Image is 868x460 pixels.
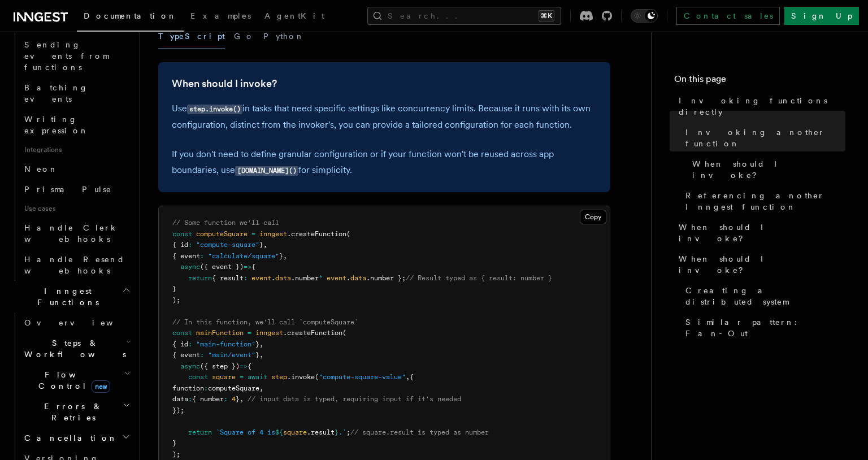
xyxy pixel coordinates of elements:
kbd: ⌘K [539,10,554,21]
span: // Result typed as { result: number } [406,274,552,282]
button: Cancellation [20,428,133,448]
a: When should I invoke? [674,217,845,249]
a: Handle Clerk webhooks [20,218,133,249]
span: const [172,230,192,238]
span: When should I invoke? [679,222,845,244]
p: If you don't need to define granular configuration or if your function won't be reused across app... [172,146,597,179]
span: AgentKit [264,11,324,20]
span: : [224,395,228,403]
a: Documentation [77,3,184,32]
span: Integrations [20,141,133,159]
span: , [406,373,410,381]
span: Batching events [24,83,88,103]
span: const [188,373,208,381]
span: { id [172,241,188,249]
span: // square.result is typed as number [350,428,489,436]
span: Examples [190,11,251,20]
span: inngest [255,329,283,337]
span: ; [346,428,350,436]
a: Creating a distributed system [681,280,845,312]
span: } [236,395,240,403]
button: Toggle dark mode [631,9,658,23]
a: Batching events [20,77,133,109]
span: .result [307,428,335,436]
span: : [200,351,204,359]
span: const [172,329,192,337]
span: Cancellation [20,432,118,444]
span: Neon [24,164,58,173]
span: data [275,274,291,282]
span: ${ [275,428,283,436]
span: Invoking functions directly [679,95,845,118]
span: Similar pattern: Fan-Out [685,316,845,339]
span: // input data is typed, requiring input if it's needed [248,395,461,403]
span: } [259,241,263,249]
a: When should I invoke? [688,154,845,185]
span: { result [212,274,244,282]
span: return [188,428,212,436]
span: ({ event }) [200,263,244,271]
span: Writing expression [24,115,89,135]
span: } [255,351,259,359]
span: new [92,380,110,393]
a: Contact sales [676,7,780,25]
span: Handle Clerk webhooks [24,223,119,244]
a: Sending events from functions [20,34,133,77]
span: inngest [259,230,287,238]
span: , [283,252,287,260]
span: event [327,274,346,282]
span: Invoking another function [685,127,845,149]
span: ); [172,450,180,458]
span: , [259,351,263,359]
span: Sending events from functions [24,40,108,72]
span: { number [192,395,224,403]
h4: On this page [674,72,845,90]
span: .invoke [287,373,315,381]
span: Overview [24,318,141,327]
a: Invoking another function [681,122,845,154]
button: Flow Controlnew [20,364,133,396]
span: Flow Control [20,369,124,392]
a: When should I invoke? [674,249,845,280]
span: { [248,362,251,370]
span: : [200,252,204,260]
span: { event [172,351,200,359]
a: Prisma Pulse [20,179,133,199]
span: "compute-square-value" [319,373,406,381]
span: square [283,428,307,436]
span: } [172,439,176,447]
span: = [240,373,244,381]
span: : [204,384,208,392]
span: . [346,274,350,282]
span: , [259,340,263,348]
span: "calculate/square" [208,252,279,260]
span: Prisma Pulse [24,185,112,194]
button: Go [234,24,254,49]
a: Invoking functions directly [674,90,845,122]
span: } [279,252,283,260]
span: computeSquare [196,230,248,238]
a: Overview [20,313,133,333]
span: "main-function" [196,340,255,348]
button: Errors & Retries [20,396,133,428]
span: = [251,230,255,238]
span: Inngest Functions [9,285,122,308]
span: "main/event" [208,351,255,359]
span: 4 [232,395,236,403]
span: .number }; [366,274,406,282]
span: , [240,395,244,403]
span: => [244,263,251,271]
span: async [180,263,200,271]
span: data [350,274,366,282]
span: { [251,263,255,271]
span: : [188,340,192,348]
span: .createFunction [283,329,342,337]
span: `Square of 4 is [216,428,275,436]
span: // Some function we'll call [172,219,279,227]
span: .createFunction [287,230,346,238]
span: } [255,340,259,348]
button: Copy [580,210,606,224]
code: [DOMAIN_NAME]() [235,166,298,176]
span: Documentation [84,11,177,20]
span: => [240,362,248,370]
